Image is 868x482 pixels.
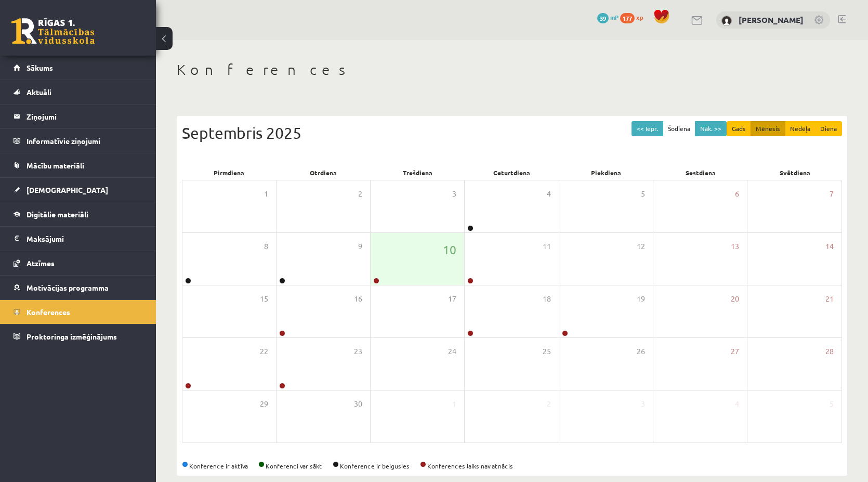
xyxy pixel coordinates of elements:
img: Estere Apaļka [721,16,732,26]
div: Svētdiena [748,165,842,180]
span: 4 [735,398,739,410]
div: Sestdiena [653,165,747,180]
span: 24 [448,346,456,357]
a: Informatīvie ziņojumi [14,129,143,153]
span: 2 [358,188,362,200]
div: Trešdiena [371,165,465,180]
span: 39 [597,13,609,23]
a: Digitālie materiāli [14,202,143,226]
span: 25 [543,346,551,357]
a: [DEMOGRAPHIC_DATA] [14,178,143,202]
span: xp [636,13,643,21]
span: Sākums [27,63,53,72]
a: Ziņojumi [14,105,143,128]
span: Atzīmes [27,258,55,268]
span: 21 [825,293,834,305]
a: 39 mP [597,13,619,21]
span: 1 [452,398,456,410]
span: 6 [735,188,739,200]
button: Mēnesis [751,121,785,136]
span: 3 [452,188,456,200]
span: 5 [641,188,645,200]
span: mP [610,13,619,21]
span: 23 [354,346,362,357]
button: << Iepr. [632,121,663,136]
span: Motivācijas programma [27,283,109,292]
legend: Ziņojumi [27,105,143,128]
span: Aktuāli [27,87,51,97]
span: 177 [620,13,635,23]
div: Ceturtdiena [465,165,559,180]
span: 1 [264,188,268,200]
span: 14 [825,241,834,252]
span: Mācību materiāli [27,161,84,170]
div: Pirmdiena [182,165,276,180]
button: Nāk. >> [695,121,727,136]
span: 28 [825,346,834,357]
span: 27 [731,346,739,357]
a: Proktoringa izmēģinājums [14,324,143,348]
span: 30 [354,398,362,410]
span: Konferences [27,307,70,317]
span: 3 [641,398,645,410]
span: 13 [731,241,739,252]
span: 15 [260,293,268,305]
a: Sākums [14,56,143,80]
span: 18 [543,293,551,305]
span: 2 [547,398,551,410]
a: Rīgas 1. Tālmācības vidusskola [11,18,95,44]
span: 26 [637,346,645,357]
button: Gads [727,121,751,136]
a: Atzīmes [14,251,143,275]
div: Piekdiena [559,165,653,180]
div: Konference ir aktīva Konferenci var sākt Konference ir beigusies Konferences laiks nav atnācis [182,461,842,471]
a: Maksājumi [14,227,143,251]
span: 16 [354,293,362,305]
button: Šodiena [663,121,695,136]
button: Nedēļa [785,121,816,136]
legend: Informatīvie ziņojumi [27,129,143,153]
a: 177 xp [620,13,648,21]
span: 7 [830,188,834,200]
span: 5 [830,398,834,410]
a: Konferences [14,300,143,324]
span: 4 [547,188,551,200]
span: 8 [264,241,268,252]
span: Proktoringa izmēģinājums [27,332,117,341]
a: Motivācijas programma [14,276,143,299]
span: 19 [637,293,645,305]
span: 29 [260,398,268,410]
span: 9 [358,241,362,252]
span: [DEMOGRAPHIC_DATA] [27,185,108,194]
legend: Maksājumi [27,227,143,251]
div: Septembris 2025 [182,121,842,145]
span: 20 [731,293,739,305]
button: Diena [815,121,842,136]
a: Aktuāli [14,80,143,104]
a: Mācību materiāli [14,153,143,177]
span: Digitālie materiāli [27,210,88,219]
h1: Konferences [177,61,847,79]
span: 12 [637,241,645,252]
span: 10 [443,241,456,258]
span: 22 [260,346,268,357]
span: 17 [448,293,456,305]
div: Otrdiena [276,165,370,180]
span: 11 [543,241,551,252]
a: [PERSON_NAME] [739,15,804,25]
